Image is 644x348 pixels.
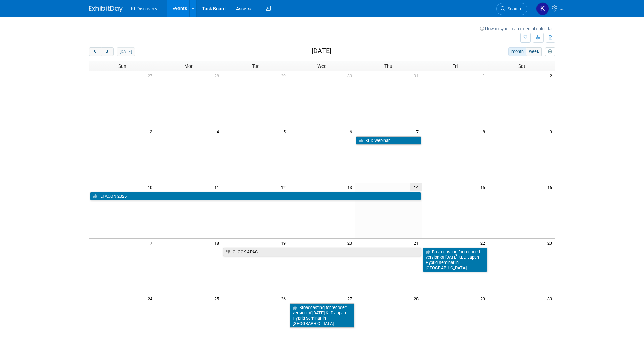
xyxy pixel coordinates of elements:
[415,127,422,136] span: 7
[223,248,421,257] a: CLOCK APAC
[147,71,156,80] span: 27
[101,47,114,56] button: next
[89,6,123,12] img: ExhibitDay
[413,294,422,303] span: 28
[252,63,259,69] span: Tue
[280,183,289,191] span: 12
[147,183,156,191] span: 10
[526,47,542,56] button: week
[549,127,555,136] span: 9
[283,127,289,136] span: 5
[356,136,421,145] a: KLD Webinar
[280,239,289,247] span: 19
[480,294,488,303] span: 29
[413,71,422,80] span: 31
[508,47,526,56] button: month
[410,183,422,191] span: 14
[347,294,355,303] span: 27
[118,63,126,69] span: Sun
[545,47,555,56] button: myCustomButton
[496,3,527,15] a: Search
[548,50,552,54] i: Personalize Calendar
[280,71,289,80] span: 29
[547,183,555,191] span: 16
[280,294,289,303] span: 26
[549,71,555,80] span: 2
[482,71,488,80] span: 1
[216,127,222,136] span: 4
[347,71,355,80] span: 30
[312,47,331,55] h2: [DATE]
[536,2,549,15] img: Kelly Sackett
[214,294,222,303] span: 25
[184,63,194,69] span: Mon
[384,63,392,69] span: Thu
[347,183,355,191] span: 13
[480,26,555,31] a: How to sync to an external calendar...
[117,47,135,56] button: [DATE]
[547,294,555,303] span: 30
[147,239,156,247] span: 17
[290,303,355,328] a: Broadcasting for recoded version of [DATE] KLD Japan Hybrid Seminar in [GEOGRAPHIC_DATA]
[452,63,458,69] span: Fri
[518,63,525,69] span: Sat
[317,63,327,69] span: Wed
[547,239,555,247] span: 23
[482,127,488,136] span: 8
[147,294,156,303] span: 24
[214,71,222,80] span: 28
[90,192,421,201] a: ILTACON 2025
[89,47,101,56] button: prev
[214,239,222,247] span: 18
[347,239,355,247] span: 20
[413,239,422,247] span: 21
[149,127,156,136] span: 3
[349,127,355,136] span: 6
[480,183,488,191] span: 15
[505,6,521,11] span: Search
[423,248,487,272] a: Broadcasting for recoded version of [DATE] KLD Japan Hybrid Seminar in [GEOGRAPHIC_DATA]
[214,183,222,191] span: 11
[131,6,158,11] span: KLDiscovery
[480,239,488,247] span: 22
